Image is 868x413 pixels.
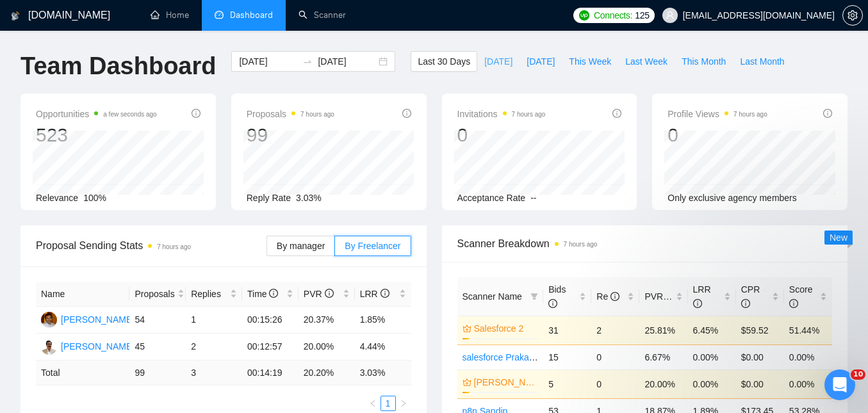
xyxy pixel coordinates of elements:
[610,292,619,301] span: info-circle
[36,282,129,307] th: Name
[843,10,862,20] span: setting
[457,193,526,203] span: Acceptance Rate
[484,54,512,69] span: [DATE]
[733,111,767,118] time: 7 hours ago
[741,299,750,308] span: info-circle
[569,54,611,69] span: This Week
[736,369,784,398] td: $0.00
[530,293,538,300] span: filter
[824,369,855,400] iframe: Intercom live chat
[396,396,411,411] button: right
[823,109,832,118] span: info-circle
[618,51,675,72] button: Last Week
[11,6,20,26] img: logo
[325,289,334,298] span: info-circle
[530,193,536,203] span: --
[242,360,299,385] td: 00:14:19
[192,109,201,118] span: info-circle
[548,284,566,309] span: Bids
[639,344,687,369] td: 6.67%
[300,111,334,118] time: 7 hours ago
[247,123,334,147] div: 99
[789,299,798,308] span: info-circle
[186,282,242,307] th: Replies
[239,54,297,69] input: Start date
[135,287,174,301] span: Proposals
[784,316,832,344] td: 51.44%
[591,344,639,369] td: 0
[36,123,157,147] div: 523
[61,339,135,353] div: [PERSON_NAME]
[842,10,863,20] a: setting
[411,51,477,72] button: Last 30 Days
[512,111,546,118] time: 7 hours ago
[474,375,536,389] a: [PERSON_NAME] Active
[247,289,278,299] span: Time
[784,344,832,369] td: 0.00%
[402,109,411,118] span: info-circle
[381,396,396,411] li: 1
[20,51,216,81] h1: Team Dashboard
[302,56,313,67] span: swap-right
[299,307,355,334] td: 20.37%
[381,289,389,298] span: info-circle
[736,316,784,344] td: $59.52
[543,344,591,369] td: 15
[457,123,546,147] div: 0
[688,344,736,369] td: 0.00%
[41,339,57,355] img: PK
[564,241,598,248] time: 7 hours ago
[842,5,863,26] button: setting
[365,396,381,411] li: Previous Page
[736,344,784,369] td: $0.00
[740,54,784,69] span: Last Month
[666,11,675,20] span: user
[61,312,135,327] div: [PERSON_NAME]
[463,291,522,302] span: Scanner Name
[682,54,726,69] span: This Month
[215,10,224,19] span: dashboard
[591,369,639,398] td: 0
[639,316,687,344] td: 25.81%
[667,123,767,147] div: 0
[296,193,322,203] span: 3.03%
[463,378,471,387] span: crown
[242,307,299,334] td: 00:15:26
[277,241,325,251] span: By manager
[269,289,278,298] span: info-circle
[318,54,376,69] input: End date
[418,54,470,69] span: Last 30 Days
[83,193,106,203] span: 100%
[41,312,57,328] img: SC
[151,10,189,20] a: homeHome
[688,316,736,344] td: 6.45%
[693,299,702,308] span: info-circle
[186,334,242,360] td: 2
[299,10,346,20] a: searchScanner
[741,284,760,309] span: CPR
[579,10,589,20] img: upwork-logo.png
[625,54,667,69] span: Last Week
[41,314,135,324] a: SC[PERSON_NAME]
[157,243,191,250] time: 7 hours ago
[355,360,411,385] td: 3.03 %
[527,54,555,69] span: [DATE]
[191,287,227,301] span: Replies
[302,56,313,67] span: to
[851,369,865,380] span: 10
[129,307,186,334] td: 54
[396,396,411,411] li: Next Page
[688,369,736,398] td: 0.00%
[675,51,733,72] button: This Month
[345,241,400,251] span: By Freelancer
[129,334,186,360] td: 45
[186,360,242,385] td: 3
[784,369,832,398] td: 0.00%
[369,400,377,407] span: left
[41,341,135,351] a: PK[PERSON_NAME]
[36,238,266,254] span: Proposal Sending Stats
[477,51,520,72] button: [DATE]
[635,8,649,22] span: 125
[355,334,411,360] td: 4.44%
[528,287,541,306] span: filter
